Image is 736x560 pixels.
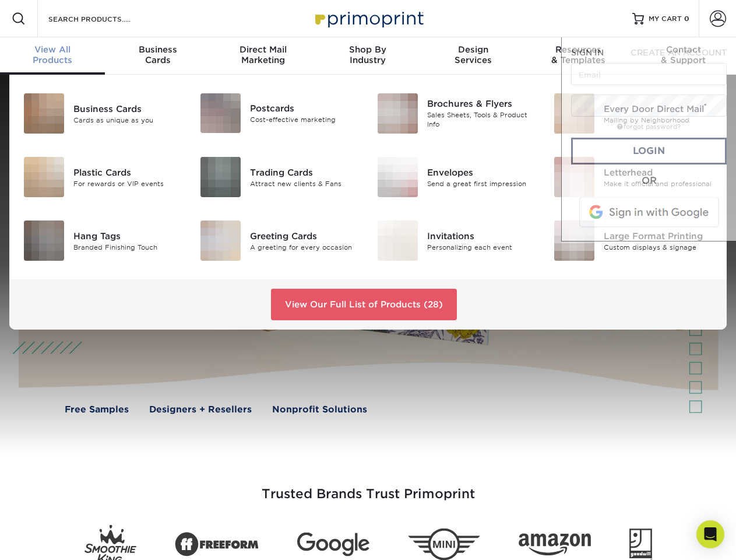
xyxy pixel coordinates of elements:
div: & Templates [526,44,631,65]
input: SEARCH PRODUCTS..... [47,12,161,26]
div: Attract new clients & Fans [250,178,359,188]
a: Trading Cards Trading Cards Attract new clients & Fans [200,152,359,202]
a: Every Door Direct Mail Every Door Direct Mail® Mailing by Neighborhood [554,89,713,138]
a: Login [571,138,727,164]
a: Invitations Invitations Personalizing each event [377,216,536,265]
div: Hang Tags [73,229,182,242]
div: Sales Sheets, Tools & Product Info [427,110,536,129]
img: Google [297,533,369,556]
span: Direct Mail [210,44,315,55]
img: Envelopes [378,157,418,197]
div: Cards [105,44,210,65]
div: Business Cards [73,102,182,115]
div: Brochures & Flyers [427,97,536,110]
a: BusinessCards [105,37,210,75]
a: Shop ByIndustry [315,37,420,75]
div: A greeting for every occasion [250,242,359,252]
span: MY CART [649,14,682,24]
a: Postcards Postcards Cost-effective marketing [200,89,359,138]
span: Business [105,44,210,55]
img: Amazon [519,534,591,556]
span: CREATE AN ACCOUNT [631,48,727,57]
a: Large Format Printing Large Format Printing Custom displays & signage [554,216,713,265]
span: SIGN IN [571,48,604,57]
a: Letterhead Letterhead Make it official and professional [554,152,713,202]
img: Primoprint [310,6,427,31]
img: Greeting Cards [200,220,241,261]
div: Plastic Cards [73,166,182,178]
a: Brochures & Flyers Brochures & Flyers Sales Sheets, Tools & Product Info [377,89,536,138]
div: Greeting Cards [250,229,359,242]
div: Envelopes [427,166,536,178]
img: Brochures & Flyers [378,93,418,134]
span: Shop By [315,44,420,55]
a: Plastic Cards Plastic Cards For rewards or VIP events [23,152,182,202]
span: Resources [526,44,631,55]
a: Business Cards Business Cards Cards as unique as you [23,89,182,138]
img: Invitations [378,220,418,261]
div: Industry [315,44,420,65]
img: Goodwill [629,528,652,560]
img: Postcards [200,93,241,133]
a: View Our Full List of Products (28) [271,289,457,320]
img: Plastic Cards [24,157,64,197]
a: DesignServices [421,37,526,75]
div: Personalizing each event [427,242,536,252]
div: Invitations [427,229,536,242]
img: Hang Tags [24,220,64,261]
div: Trading Cards [250,166,359,178]
a: Direct MailMarketing [210,37,315,75]
a: Hang Tags Hang Tags Branded Finishing Touch [23,216,182,265]
a: forgot password? [617,123,681,131]
span: 0 [684,15,689,23]
div: Marketing [210,44,315,65]
input: Email [571,63,727,85]
div: Open Intercom Messenger [696,520,724,548]
span: Design [421,44,526,55]
div: OR [571,174,727,188]
div: Send a great first impression [427,178,536,188]
img: Trading Cards [200,157,241,197]
img: Every Door Direct Mail [554,93,594,134]
div: Postcards [250,102,359,115]
img: Letterhead [554,157,594,197]
div: For rewards or VIP events [73,178,182,188]
a: Greeting Cards Greeting Cards A greeting for every occasion [200,216,359,265]
a: Resources& Templates [526,37,631,75]
img: Large Format Printing [554,220,594,261]
div: Cards as unique as you [73,115,182,125]
div: Cost-effective marketing [250,115,359,125]
a: Envelopes Envelopes Send a great first impression [377,152,536,202]
div: Custom displays & signage [604,242,713,252]
div: Services [421,44,526,65]
div: Branded Finishing Touch [73,242,182,252]
img: Business Cards [24,93,64,134]
h3: Trusted Brands Trust Primoprint [27,459,709,516]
